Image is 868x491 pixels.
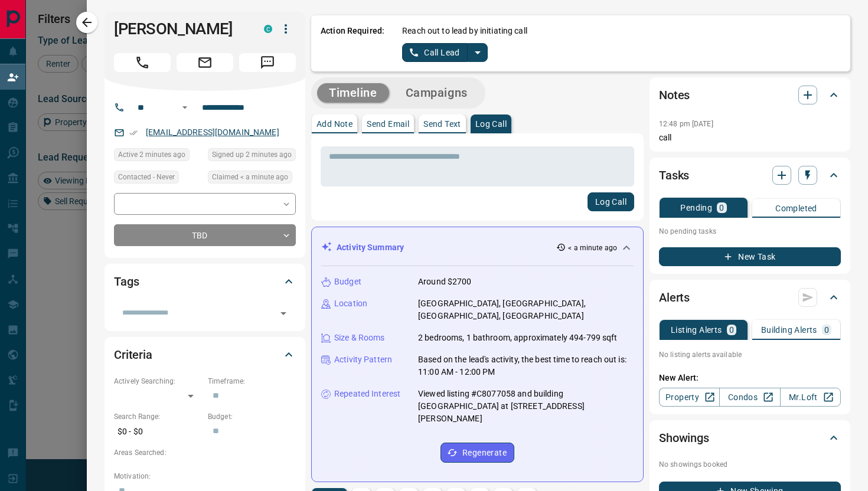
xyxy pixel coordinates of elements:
p: Actively Searching: [114,376,202,387]
button: Timeline [317,83,389,103]
p: 0 [719,204,724,212]
p: No listing alerts available [659,349,841,360]
p: Around $2700 [418,276,472,288]
button: New Task [659,247,841,266]
p: < a minute ago [568,243,617,253]
div: Showings [659,424,841,452]
div: Tags [114,267,296,296]
div: Activity Summary< a minute ago [321,237,634,258]
a: Condos [719,388,780,407]
p: New Alert: [659,372,841,384]
span: Signed up 2 minutes ago [212,149,292,161]
span: Call [114,53,171,72]
div: Mon Sep 15 2025 [208,148,296,165]
h2: Showings [659,428,709,447]
p: Size & Rooms [334,332,385,344]
p: call [659,132,841,144]
p: No showings booked [659,459,841,470]
div: TBD [114,224,296,246]
p: Action Required: [321,25,384,62]
div: Mon Sep 15 2025 [114,148,202,165]
p: Reach out to lead by initiating call [402,25,527,37]
p: Budget [334,276,361,288]
p: [GEOGRAPHIC_DATA], [GEOGRAPHIC_DATA], [GEOGRAPHIC_DATA], [GEOGRAPHIC_DATA] [418,297,634,322]
p: Timeframe: [208,376,296,387]
p: Based on the lead's activity, the best time to reach out is: 11:00 AM - 12:00 PM [418,353,634,378]
span: Email [177,53,233,72]
p: Search Range: [114,411,202,422]
p: Activity Summary [337,241,404,254]
a: Property [659,388,720,407]
p: $0 - $0 [114,422,202,441]
h2: Tags [114,272,139,291]
div: Mon Sep 15 2025 [208,171,296,187]
p: Add Note [316,120,353,128]
div: Alerts [659,283,841,312]
p: Budget: [208,411,296,422]
svg: Email Verified [129,129,138,137]
button: Log Call [588,192,634,211]
h2: Alerts [659,288,690,307]
div: Notes [659,81,841,109]
div: Criteria [114,341,296,369]
button: Regenerate [440,443,514,463]
button: Campaigns [394,83,479,103]
p: Completed [775,204,817,212]
p: Repeated Interest [334,388,400,400]
p: Log Call [475,120,507,128]
h1: [PERSON_NAME] [114,19,246,38]
p: Activity Pattern [334,353,392,366]
button: Open [275,305,292,322]
div: condos.ca [264,25,272,33]
h2: Notes [659,86,690,104]
span: Message [239,53,296,72]
button: Call Lead [402,43,468,62]
p: Areas Searched: [114,447,296,458]
p: 0 [824,326,829,334]
span: Claimed < a minute ago [212,171,288,183]
a: [EMAIL_ADDRESS][DOMAIN_NAME] [146,127,279,137]
a: Mr.Loft [780,388,841,407]
p: Motivation: [114,471,296,482]
h2: Criteria [114,345,152,364]
p: Viewed listing #C8077058 and building [GEOGRAPHIC_DATA] at [STREET_ADDRESS][PERSON_NAME] [418,388,634,425]
span: Contacted - Never [118,171,175,183]
p: Location [334,297,367,310]
h2: Tasks [659,166,689,185]
p: No pending tasks [659,222,841,240]
p: 12:48 pm [DATE] [659,120,713,128]
button: Open [178,100,192,114]
div: Tasks [659,161,841,189]
p: 0 [729,326,734,334]
span: Active 2 minutes ago [118,149,185,161]
p: Listing Alerts [671,326,722,334]
p: Send Email [367,120,409,128]
p: Send Text [423,120,461,128]
p: 2 bedrooms, 1 bathroom, approximately 494-799 sqft [418,332,618,344]
p: Pending [680,204,712,212]
p: Building Alerts [761,326,817,334]
div: split button [402,43,488,62]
